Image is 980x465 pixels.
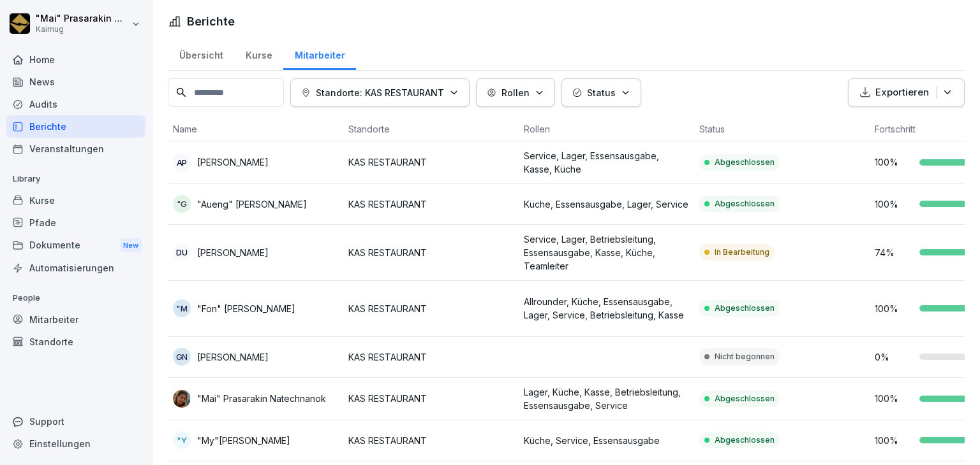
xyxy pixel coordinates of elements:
[173,348,191,366] div: GN
[524,434,689,447] p: Küche, Service, Essensausgabe
[290,78,470,107] button: Standorte: KAS RESTAURANT
[120,238,142,253] div: New
[875,85,929,100] p: Exportieren
[875,197,913,211] p: 100 %
[197,197,307,211] p: "Aueng" [PERSON_NAME]
[524,232,689,273] p: Service, Lager, Betriebsleitung, Essensausgabe, Kasse, Küche, Teamleiter
[348,302,514,315] p: KAS RESTAURANT
[197,155,269,169] p: [PERSON_NAME]
[524,197,689,211] p: Küche, Essensausgabe, Lager, Service
[694,117,870,141] th: Status
[197,434,290,447] p: "My"[PERSON_NAME]
[875,392,913,405] p: 100 %
[316,86,444,99] p: Standorte: KAS RESTAURANT
[6,93,145,115] a: Audits
[715,303,775,314] p: Abgeschlossen
[348,350,514,364] p: KAS RESTAURANT
[197,302,295,315] p: "Fon" [PERSON_NAME]
[6,48,145,71] a: Home
[173,154,191,171] div: AP
[476,78,555,107] button: Rollen
[6,234,145,257] a: DokumenteNew
[715,157,775,168] p: Abgeschlossen
[348,197,514,211] p: KAS RESTAURANT
[875,246,913,259] p: 74 %
[343,117,519,141] th: Standorte
[715,434,775,446] p: Abgeschlossen
[348,246,514,259] p: KAS RESTAURANT
[587,86,616,99] p: Status
[168,117,343,141] th: Name
[6,410,145,433] div: Support
[187,13,235,30] h1: Berichte
[519,117,694,141] th: Rollen
[875,350,913,364] p: 0 %
[173,431,191,449] div: "Y
[173,299,191,317] div: "M
[6,331,145,353] a: Standorte
[715,393,775,404] p: Abgeschlossen
[6,288,145,308] p: People
[524,149,689,176] p: Service, Lager, Essensausgabe, Kasse, Küche
[234,38,283,70] a: Kurse
[715,247,769,258] p: In Bearbeitung
[6,308,145,331] a: Mitarbeiter
[283,38,356,70] a: Mitarbeiter
[501,86,530,99] p: Rollen
[173,195,191,213] div: "G
[36,25,129,34] p: Kaimug
[875,155,913,169] p: 100 %
[6,138,145,160] a: Veranstaltungen
[6,433,145,455] a: Einstellungen
[524,385,689,412] p: Lager, Küche, Kasse, Betriebsleitung, Essensausgabe, Service
[875,302,913,315] p: 100 %
[197,246,269,259] p: [PERSON_NAME]
[173,243,191,261] div: DU
[848,78,965,107] button: Exportieren
[6,257,145,279] a: Automatisierungen
[6,115,145,138] a: Berichte
[348,434,514,447] p: KAS RESTAURANT
[6,71,145,93] a: News
[168,38,234,70] a: Übersicht
[348,392,514,405] p: KAS RESTAURANT
[6,189,145,211] a: Kurse
[6,169,145,189] p: Library
[561,78,641,107] button: Status
[524,295,689,322] p: Allrounder, Küche, Essensausgabe, Lager, Service, Betriebsleitung, Kasse
[875,434,913,447] p: 100 %
[6,211,145,234] a: Pfade
[197,392,326,405] p: "Mai" Prasarakin Natechnanok
[173,390,191,408] img: f3vrnbq1a0ja678kqe8p3mnu.png
[6,234,145,257] div: Dokumente
[348,155,514,169] p: KAS RESTAURANT
[36,13,129,24] p: "Mai" Prasarakin Natechnanok
[715,351,775,362] p: Nicht begonnen
[197,350,269,364] p: [PERSON_NAME]
[715,198,775,210] p: Abgeschlossen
